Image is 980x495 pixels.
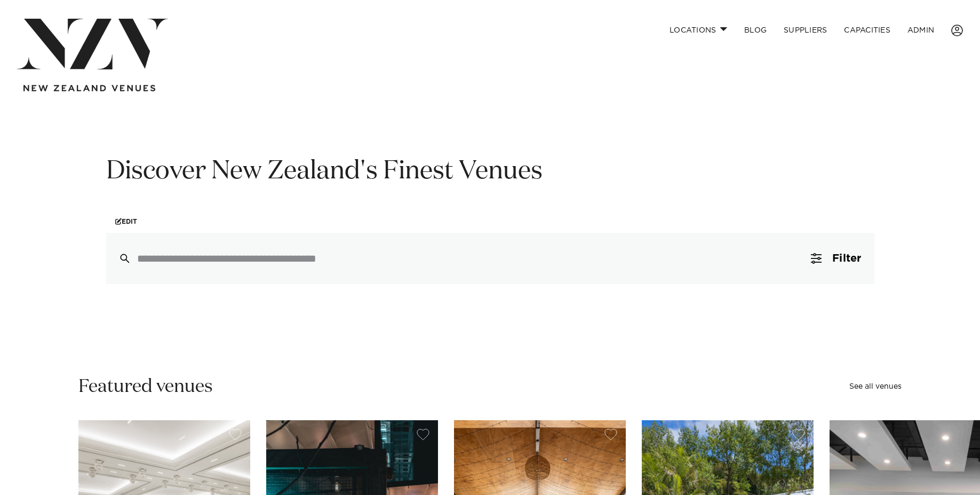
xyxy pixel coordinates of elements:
[661,19,736,42] a: Locations
[832,253,861,264] span: Filter
[106,155,874,188] h1: Discover New Zealand's Finest Venues
[835,19,899,42] a: Capacities
[775,19,835,42] a: SUPPLIERS
[23,85,155,92] img: new-zealand-venues-text.png
[899,19,943,42] a: ADMIN
[798,233,874,284] button: Filter
[78,375,213,399] h2: Featured venues
[849,383,902,390] a: See all venues
[17,19,168,69] img: nzv-logo.png
[736,19,775,42] a: BLOG
[106,210,146,233] a: Edit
